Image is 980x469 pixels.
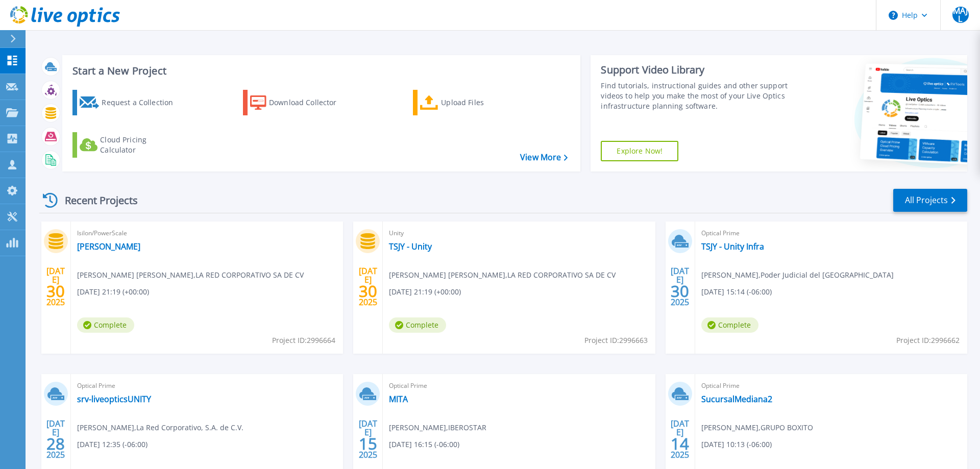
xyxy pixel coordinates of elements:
a: srv-liveopticsUNITY [77,394,151,404]
span: [PERSON_NAME] , La Red Corporativo, S.A. de C.V. [77,422,243,433]
span: 30 [359,287,377,295]
div: Support Video Library [601,63,793,77]
span: [DATE] 16:15 (-06:00) [389,439,459,450]
a: SucursalMediana2 [701,394,772,404]
span: [PERSON_NAME] , IBEROSTAR [389,422,486,433]
a: Explore Now! [601,141,678,161]
a: Cloud Pricing Calculator [72,132,186,158]
div: Request a Collection [102,92,183,113]
span: [DATE] 12:35 (-06:00) [77,439,148,450]
span: [PERSON_NAME] , Poder Judicial del [GEOGRAPHIC_DATA] [701,269,894,281]
div: [DATE] 2025 [358,268,378,305]
span: 14 [671,439,689,448]
div: Recent Projects [39,188,152,213]
a: TSJY - Unity [389,241,432,252]
div: Find tutorials, instructional guides and other support videos to help you make the most of your L... [601,81,793,111]
span: MAJL [952,7,969,23]
span: 28 [46,439,65,448]
span: Project ID: 2996663 [584,335,648,346]
span: [PERSON_NAME] [PERSON_NAME] , LA RED CORPORATIVO SA DE CV [77,269,304,281]
span: Complete [77,317,134,333]
h3: Start a New Project [72,65,568,77]
a: TSJY - Unity Infra [701,241,764,252]
span: Isilon/PowerScale [77,228,337,239]
span: [DATE] 21:19 (+00:00) [77,286,149,298]
div: [DATE] 2025 [46,268,65,305]
span: [DATE] 15:14 (-06:00) [701,286,772,298]
a: All Projects [893,189,967,212]
span: [PERSON_NAME] [PERSON_NAME] , LA RED CORPORATIVO SA DE CV [389,269,616,281]
span: Complete [389,317,446,333]
div: Upload Files [441,92,523,113]
span: [PERSON_NAME] , GRUPO BOXITO [701,422,813,433]
a: View More [520,153,568,162]
span: Optical Prime [77,380,337,391]
span: Complete [701,317,758,333]
span: 30 [46,287,65,295]
div: [DATE] 2025 [670,421,690,458]
span: Project ID: 2996662 [896,335,960,346]
span: 15 [359,439,377,448]
span: Project ID: 2996664 [272,335,335,346]
div: Cloud Pricing Calculator [100,135,182,155]
span: Optical Prime [701,228,961,239]
span: Unity [389,228,649,239]
span: 30 [671,287,689,295]
a: [PERSON_NAME] [77,241,140,252]
span: [DATE] 21:19 (+00:00) [389,286,461,298]
span: Optical Prime [389,380,649,391]
a: MITA [389,394,408,404]
div: [DATE] 2025 [358,421,378,458]
span: Optical Prime [701,380,961,391]
a: Download Collector [243,90,357,115]
div: Download Collector [269,92,351,113]
a: Upload Files [413,90,527,115]
a: Request a Collection [72,90,186,115]
div: [DATE] 2025 [46,421,65,458]
span: [DATE] 10:13 (-06:00) [701,439,772,450]
div: [DATE] 2025 [670,268,690,305]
